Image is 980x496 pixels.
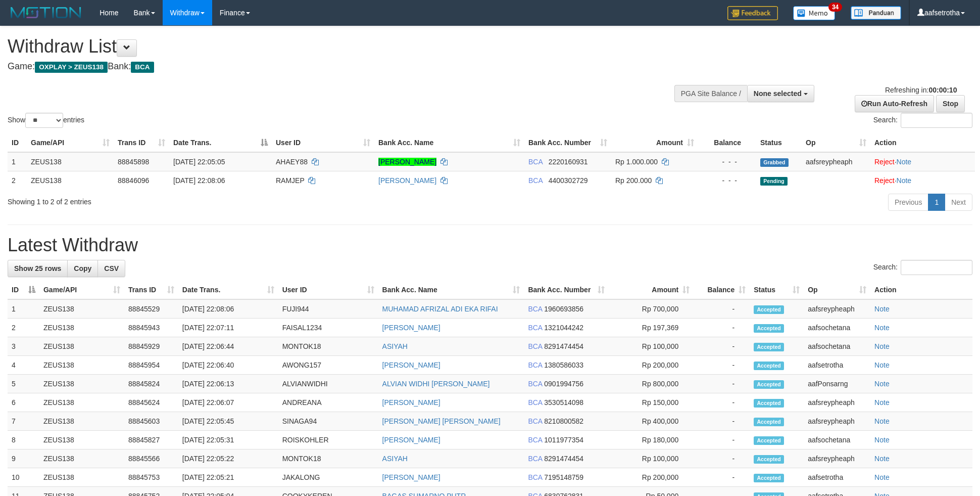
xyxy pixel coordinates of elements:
td: - [694,393,750,412]
img: Feedback.jpg [727,6,778,20]
span: Accepted [754,455,784,464]
td: · [870,152,975,171]
td: ZEUS138 [27,152,114,171]
td: aafsetrotha [804,468,870,487]
td: AWONG157 [278,356,378,375]
th: Game/API: activate to sort column ascending [27,133,114,152]
a: Reject [874,158,895,166]
th: Action [870,133,975,152]
td: · [870,171,975,190]
th: Bank Acc. Name: activate to sort column ascending [374,133,524,152]
span: Rp 200.000 [615,176,652,185]
td: 1 [8,299,39,319]
span: Accepted [754,362,784,370]
td: Rp 100,000 [609,449,694,468]
a: Note [874,398,890,407]
span: Copy 1321044242 to clipboard [544,324,583,332]
td: ZEUS138 [39,431,124,449]
span: Refreshing in: [885,86,957,94]
span: BCA [528,342,542,350]
span: RAMJEP [276,176,305,185]
th: Action [870,281,972,299]
a: Note [874,324,890,332]
td: ZEUS138 [39,319,124,337]
td: - [694,431,750,449]
span: Show 25 rows [14,264,61,273]
h1: Withdraw List [8,36,643,57]
td: 88845929 [124,337,178,356]
td: 7 [8,412,39,431]
div: - - - [702,157,752,167]
input: Search: [901,113,972,128]
td: ALVIANWIDHI [278,375,378,393]
span: Accepted [754,436,784,445]
td: aafsreypheaph [804,412,870,431]
td: 5 [8,375,39,393]
th: User ID: activate to sort column ascending [272,133,374,152]
a: [PERSON_NAME] [378,176,436,185]
span: BCA [528,176,543,185]
th: Op: activate to sort column ascending [804,281,870,299]
th: Status: activate to sort column ascending [750,281,804,299]
span: Copy 1380586033 to clipboard [544,361,583,369]
span: Accepted [754,474,784,482]
td: aafsochetana [804,319,870,337]
span: Pending [760,177,788,186]
span: BCA [528,324,542,332]
span: AHAEY88 [276,158,308,166]
a: Copy [67,260,98,277]
td: 88845753 [124,468,178,487]
td: Rp 100,000 [609,337,694,356]
td: aafPonsarng [804,375,870,393]
th: Bank Acc. Name: activate to sort column ascending [378,281,524,299]
td: FAISAL1234 [278,319,378,337]
td: 9 [8,449,39,468]
th: Trans ID: activate to sort column ascending [114,133,169,152]
td: JAKALONG [278,468,378,487]
td: 6 [8,393,39,412]
td: [DATE] 22:05:22 [178,449,278,468]
span: Accepted [754,305,784,314]
a: 1 [928,194,945,211]
span: BCA [528,436,542,444]
a: CSV [97,260,125,277]
td: ZEUS138 [39,299,124,319]
a: Stop [936,95,965,112]
td: [DATE] 22:08:06 [178,299,278,319]
span: 88845898 [118,158,149,166]
a: [PERSON_NAME] [382,324,440,332]
a: Run Auto-Refresh [855,95,934,112]
td: Rp 197,369 [609,319,694,337]
span: BCA [528,473,542,481]
a: Previous [888,194,928,211]
a: MUHAMAD AFRIZAL ADI EKA RIFAI [382,305,498,313]
td: ANDREANA [278,393,378,412]
a: [PERSON_NAME] [PERSON_NAME] [382,417,501,425]
td: 4 [8,356,39,375]
a: Note [897,158,912,166]
img: panduan.png [851,6,901,20]
td: 88845529 [124,299,178,319]
a: Next [945,194,972,211]
span: Copy 2220160931 to clipboard [549,158,588,166]
a: Note [874,473,890,481]
th: ID [8,133,27,152]
td: aafsetrotha [804,356,870,375]
th: ID: activate to sort column descending [8,281,39,299]
td: - [694,337,750,356]
span: Copy 8210800582 to clipboard [544,417,583,425]
span: Copy [74,264,91,273]
input: Search: [901,260,972,275]
span: Copy 1960693856 to clipboard [544,305,583,313]
th: Balance [698,133,756,152]
select: Showentries [25,113,63,128]
img: Button%20Memo.svg [793,6,836,20]
button: None selected [747,85,814,102]
th: Amount: activate to sort column ascending [611,133,698,152]
span: Copy 1011977354 to clipboard [544,436,583,444]
td: [DATE] 22:05:31 [178,431,278,449]
td: ZEUS138 [27,171,114,190]
td: ZEUS138 [39,468,124,487]
span: Copy 8291474454 to clipboard [544,455,583,463]
span: BCA [528,380,542,388]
